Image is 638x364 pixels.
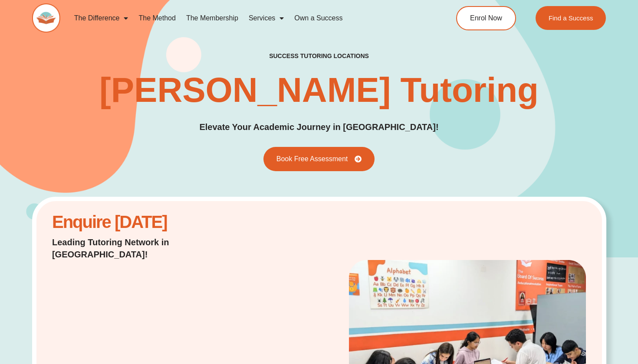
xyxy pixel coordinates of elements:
span: Book Free Assessment [276,156,348,162]
p: Elevate Your Academic Journey in [GEOGRAPHIC_DATA]! [199,120,438,134]
a: Services [243,8,289,28]
a: The Method [133,8,181,28]
h2: Enquire [DATE] [52,217,243,227]
a: Enrol Now [456,6,516,30]
a: The Difference [69,8,134,28]
h1: [PERSON_NAME] Tutoring [99,73,539,107]
a: Own a Success [289,8,348,28]
h2: success tutoring locations [269,52,369,60]
nav: Menu [69,8,424,28]
a: The Membership [181,8,243,28]
span: Enrol Now [470,15,502,22]
a: Find a Success [536,6,606,30]
p: Leading Tutoring Network in [GEOGRAPHIC_DATA]! [52,236,243,260]
span: Find a Success [549,15,593,21]
a: Book Free Assessment [263,147,375,171]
